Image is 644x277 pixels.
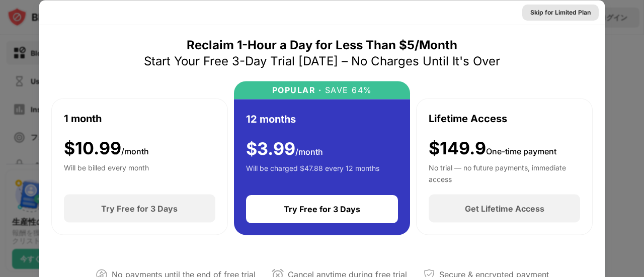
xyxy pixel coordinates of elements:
div: $149.9 [429,138,556,158]
div: 1 month [64,111,102,126]
span: /month [295,146,323,156]
div: POPULAR · [272,85,322,95]
div: 12 months [246,111,296,126]
div: No trial — no future payments, immediate access [429,162,580,182]
div: Will be charged $47.88 every 12 months [246,163,379,183]
div: Will be billed every month [64,162,149,182]
div: $ 10.99 [64,138,149,158]
div: Lifetime Access [429,111,507,126]
div: Try Free for 3 Days [284,204,360,214]
span: /month [121,146,149,156]
div: SAVE 64% [321,85,372,95]
div: Skip for Limited Plan [530,7,591,17]
span: One-time payment [486,146,556,156]
div: $ 3.99 [246,138,323,159]
div: Start Your Free 3-Day Trial [DATE] – No Charges Until It's Over [144,53,500,69]
div: Get Lifetime Access [465,204,544,214]
div: Reclaim 1-Hour a Day for Less Than $5/Month [187,37,457,53]
div: Try Free for 3 Days [101,204,178,214]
